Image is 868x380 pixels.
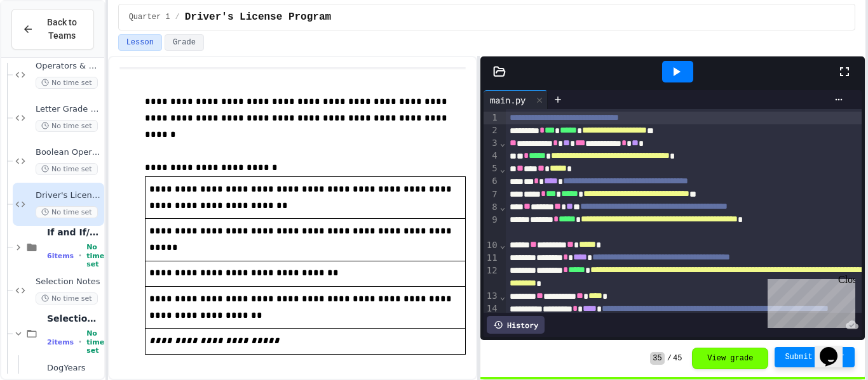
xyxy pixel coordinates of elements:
[775,347,855,367] button: Submit Answer
[36,104,102,115] span: Letter Grade BUG
[5,5,88,81] div: Chat with us now!Close
[484,175,499,188] div: 6
[763,274,855,328] iframe: chat widget
[11,9,94,49] button: Back to Teams
[484,303,499,328] div: 14
[667,353,672,364] span: /
[484,137,499,150] div: 3
[484,93,532,107] div: main.py
[47,338,74,346] span: 2 items
[484,150,499,162] div: 4
[484,265,499,290] div: 12
[673,353,682,364] span: 45
[692,348,768,369] button: View grade
[484,290,499,303] div: 13
[129,12,170,22] span: Quarter 1
[484,90,548,109] div: main.py
[499,164,506,174] span: Fold line
[36,206,98,218] span: No time set
[185,10,331,25] span: Driver's License Program
[499,202,506,212] span: Fold line
[484,162,499,175] div: 5
[499,291,506,301] span: Fold line
[47,313,102,324] span: SelectionProjects
[499,138,506,148] span: Fold line
[47,363,102,374] span: DogYears
[484,112,499,124] div: 1
[118,34,162,51] button: Lesson
[86,329,104,355] span: No time set
[47,252,74,260] span: 6 items
[499,240,506,250] span: Fold line
[79,337,81,347] span: •
[36,292,98,305] span: No time set
[86,243,104,268] span: No time set
[41,16,83,43] span: Back to Teams
[484,124,499,137] div: 2
[36,120,98,132] span: No time set
[484,252,499,265] div: 11
[175,12,179,22] span: /
[36,147,102,158] span: Boolean Operators
[484,239,499,252] div: 10
[36,190,102,201] span: Driver's License Program
[36,163,98,175] span: No time set
[47,226,102,238] span: If and If/Else Assignments
[165,34,204,51] button: Grade
[815,329,855,367] iframe: chat widget
[484,188,499,201] div: 7
[79,251,81,261] span: •
[484,214,499,239] div: 9
[36,77,98,89] span: No time set
[785,352,844,362] span: Submit Answer
[487,316,545,334] div: History
[650,352,664,365] span: 35
[36,61,102,72] span: Operators & Variables
[36,277,102,287] span: Selection Notes
[484,201,499,214] div: 8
